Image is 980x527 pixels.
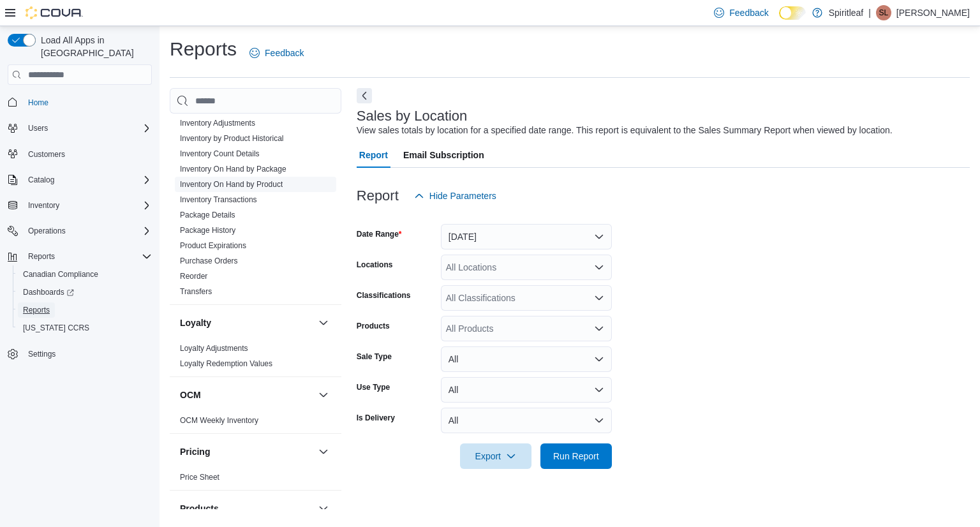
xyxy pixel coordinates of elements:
a: Canadian Compliance [18,267,103,282]
button: All [441,346,612,372]
button: Operations [23,223,71,239]
span: Operations [23,223,152,239]
span: Home [23,94,152,110]
a: Price Sheet [180,473,219,482]
button: Open list of options [594,262,604,272]
h1: Reports [170,36,237,62]
span: Load All Apps in [GEOGRAPHIC_DATA] [36,34,152,59]
a: Home [23,95,54,110]
h3: Report [357,188,399,204]
a: Inventory On Hand by Package [180,165,286,174]
label: Use Type [357,382,390,392]
span: Dark Mode [779,20,780,20]
span: Feedback [729,6,768,19]
span: Purchase Orders [180,256,238,266]
label: Date Range [357,229,402,239]
a: Inventory Adjustments [180,119,255,128]
span: SL [879,5,889,20]
a: Transfers [180,287,212,296]
span: Loyalty Redemption Values [180,359,272,369]
a: Dashboards [13,283,157,301]
span: Operations [28,226,66,236]
div: Pricing [170,470,341,490]
button: OCM [316,387,331,403]
span: Hide Parameters [429,189,496,202]
div: Inventory [170,115,341,304]
span: Report [359,142,388,168]
span: Inventory by Product Historical [180,133,284,144]
button: Open list of options [594,323,604,334]
a: Settings [23,346,61,362]
a: Inventory Transactions [180,195,257,204]
span: [US_STATE] CCRS [23,323,89,333]
a: Package History [180,226,235,235]
label: Sale Type [357,352,392,362]
button: Catalog [3,171,157,189]
a: Reports [18,302,55,318]
button: Export [460,443,531,469]
span: Reports [23,249,152,264]
span: Settings [28,349,56,359]
a: Inventory by Product Historical [180,134,284,143]
label: Is Delivery [357,413,395,423]
p: Spiritleaf [829,5,863,20]
span: Dashboards [23,287,74,297]
button: Products [180,502,313,515]
span: Canadian Compliance [23,269,98,279]
a: Package Details [180,211,235,219]
span: Catalog [23,172,152,188]
button: Hide Parameters [409,183,501,209]
span: Customers [28,149,65,160]
span: Reports [18,302,152,318]
input: Dark Mode [779,6,806,20]
a: Product Expirations [180,241,246,250]
div: Steven L [876,5,891,20]
span: Catalog [28,175,54,185]
a: Inventory On Hand by Product [180,180,283,189]
span: Product Expirations [180,241,246,251]
button: Pricing [180,445,313,458]
a: Reorder [180,272,207,281]
a: Dashboards [18,285,79,300]
button: Inventory [3,197,157,214]
span: Users [23,121,152,136]
a: OCM Weekly Inventory [180,416,258,425]
button: Reports [23,249,60,264]
span: Inventory [23,198,152,213]
button: Open list of options [594,293,604,303]
span: Washington CCRS [18,320,152,336]
button: Users [3,119,157,137]
span: Inventory Transactions [180,195,257,205]
button: Next [357,88,372,103]
button: Loyalty [316,315,331,330]
button: Pricing [316,444,331,459]
span: Price Sheet [180,472,219,482]
span: Inventory Count Details [180,149,260,159]
span: Customers [23,146,152,162]
button: [DATE] [441,224,612,249]
a: Inventory Count Details [180,149,260,158]
h3: Loyalty [180,316,211,329]
span: Settings [23,346,152,362]
span: Loyalty Adjustments [180,343,248,353]
button: Reports [3,248,157,265]
a: Purchase Orders [180,256,238,265]
button: [US_STATE] CCRS [13,319,157,337]
nav: Complex example [8,87,152,396]
img: Cova [26,6,83,19]
button: All [441,377,612,403]
span: Inventory Adjustments [180,118,255,128]
a: Loyalty Redemption Values [180,359,272,368]
span: Package Details [180,210,235,220]
p: [PERSON_NAME] [896,5,970,20]
span: Inventory On Hand by Product [180,179,283,189]
h3: OCM [180,389,201,401]
span: Package History [180,225,235,235]
a: [US_STATE] CCRS [18,320,94,336]
span: Export [468,443,524,469]
span: Home [28,98,48,108]
span: Run Report [553,450,599,463]
span: Reports [28,251,55,262]
button: Products [316,501,331,516]
span: Canadian Compliance [18,267,152,282]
